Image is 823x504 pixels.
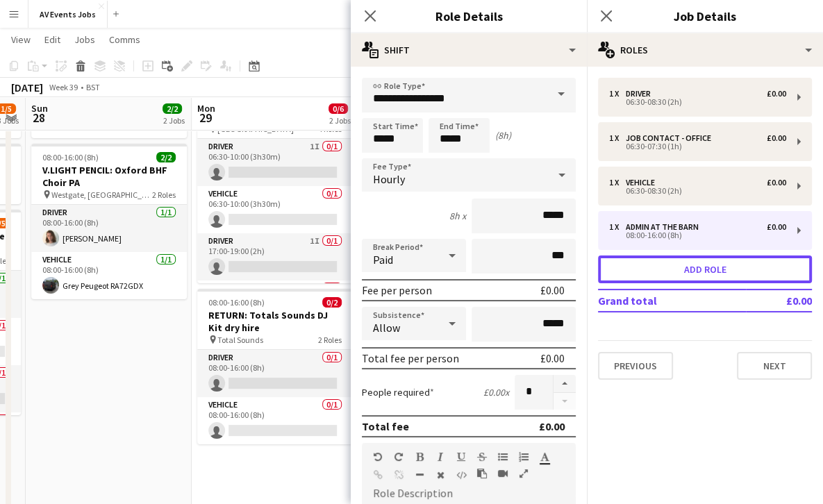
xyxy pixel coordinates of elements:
div: 08:00-16:00 (8h) [609,232,786,239]
app-card-role: Vehicle0/108:00-16:00 (8h) [197,397,353,444]
app-card-role: Driver1I0/106:30-10:00 (3h30m) [197,139,353,186]
button: Horizontal Line [415,469,424,480]
button: Text Color [540,451,549,462]
div: £0.00 [767,133,786,143]
div: 1 x [609,89,626,99]
div: 1 x [609,222,626,232]
button: Previous [598,352,673,380]
span: 08:00-16:00 (8h) [42,152,99,162]
button: Clear Formatting [435,469,445,480]
div: Shift [351,33,587,67]
app-card-role: Driver1/108:00-16:00 (8h)[PERSON_NAME] [31,205,187,252]
div: Total fee [362,419,409,433]
a: Jobs [69,31,101,49]
div: 8h x [449,210,466,222]
app-job-card: 08:00-16:00 (8h)0/2RETURN: Totals Sounds DJ Kit dry hire Total Sounds2 RolesDriver0/108:00-16:00 ... [197,289,353,444]
div: 06:30-07:30 (1h) [609,143,786,150]
button: Increase [554,375,576,393]
span: Mon [197,102,215,115]
app-job-card: 08:00-16:00 (8h)2/2V.LIGHT PENCIL: Oxford BHF Choir PA Westgate, [GEOGRAPHIC_DATA]2 RolesDriver1/... [31,144,187,299]
button: Redo [394,451,404,462]
a: Edit [39,31,66,49]
span: 2 Roles [152,190,176,200]
div: £0.00 [539,419,565,433]
h3: V.LIGHT PENCIL: Oxford BHF Choir PA [31,164,187,189]
button: Ordered List [519,451,529,462]
span: Sun [31,102,48,115]
button: Underline [456,451,466,462]
span: 08:00-16:00 (8h) [208,297,265,308]
span: Total Sounds [217,335,263,345]
div: (8h) [495,129,511,142]
td: £0.00 [746,289,812,312]
div: 06:30-08:30 (2h) [609,99,786,106]
span: 0/2 [322,297,342,308]
span: 28 [29,110,48,126]
span: Hourly [373,172,405,186]
app-card-role: Vehicle1/108:00-16:00 (8h)Grey Peugeot RA72GDX [31,252,187,299]
div: Total fee per person [362,351,459,365]
td: Grand total [598,289,746,312]
h3: Role Details [351,7,587,25]
div: Admin at the Barn [626,222,704,232]
div: £0.00 [540,283,565,297]
span: Jobs [74,33,95,46]
button: Italic [435,451,445,462]
button: Unordered List [498,451,508,462]
a: Comms [103,31,146,49]
button: Add role [598,255,812,283]
button: AV Events Jobs [28,1,108,28]
div: £0.00 [767,178,786,187]
div: Fee per person [362,283,432,297]
div: BST [86,82,100,92]
button: Bold [415,451,424,462]
span: Comms [109,33,140,46]
button: HTML Code [456,469,466,480]
span: View [11,33,31,46]
div: Roles [587,33,823,67]
div: 1 x [609,133,626,143]
span: Week 39 [46,82,81,92]
button: Fullscreen [519,468,529,479]
app-card-role: Driver0/108:00-16:00 (8h) [197,350,353,397]
span: Paid [373,253,393,267]
span: Westgate, [GEOGRAPHIC_DATA] [51,190,152,200]
app-card-role: Vehicle0/1 [197,280,353,328]
span: 2/2 [163,103,182,114]
button: Next [737,352,812,380]
app-card-role: Vehicle0/106:30-10:00 (3h30m) [197,186,353,233]
div: £0.00 [767,89,786,99]
label: People required [362,386,434,398]
div: Driver [626,89,656,99]
button: Insert video [498,468,508,479]
button: Undo [373,451,383,462]
span: 2 Roles [318,335,342,345]
div: 06:30-08:30 (2h) [609,187,786,194]
div: Vehicle [626,178,660,187]
div: 2 Jobs [329,115,351,126]
a: View [6,31,36,49]
div: 2 Jobs [163,115,185,126]
span: 0/6 [329,103,348,114]
div: 1 x [609,178,626,187]
button: Paste as plain text [477,468,487,479]
div: £0.00 [540,351,565,365]
div: £0.00 x [483,386,509,398]
div: Job contact - Office [626,133,717,143]
h3: RETURN: Totals Sounds DJ Kit dry hire [197,309,353,334]
div: £0.00 [767,222,786,232]
app-job-card: 06:30-19:00 (12h30m)0/4CONFIRMED - LO1595 - Thames Hub, Ways of Working session [GEOGRAPHIC_DATA]... [197,78,353,283]
span: 2/2 [156,152,176,162]
button: Strikethrough [477,451,487,462]
span: Edit [44,33,60,46]
span: Allow [373,321,400,335]
app-card-role: Driver1I0/117:00-19:00 (2h) [197,233,353,280]
div: [DATE] [11,81,43,94]
h3: Job Details [587,7,823,25]
span: 29 [195,110,215,126]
